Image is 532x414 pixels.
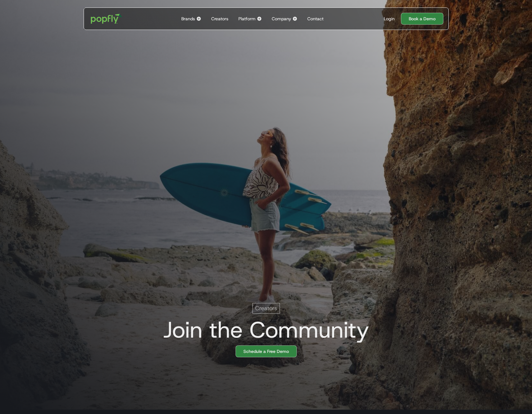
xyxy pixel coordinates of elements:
[401,13,443,25] a: Book a Demo
[272,16,291,22] div: Company
[307,16,324,22] div: Contact
[381,16,397,22] a: Login
[236,345,297,357] a: Schedule a Free Demo
[305,8,326,30] a: Contact
[238,16,256,22] div: Platform
[158,317,369,342] h1: Join the Community
[209,8,231,30] a: Creators
[384,16,395,22] div: Login
[255,305,277,312] p: Creators
[86,9,127,28] a: home
[181,16,195,22] div: Brands
[211,16,228,22] div: Creators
